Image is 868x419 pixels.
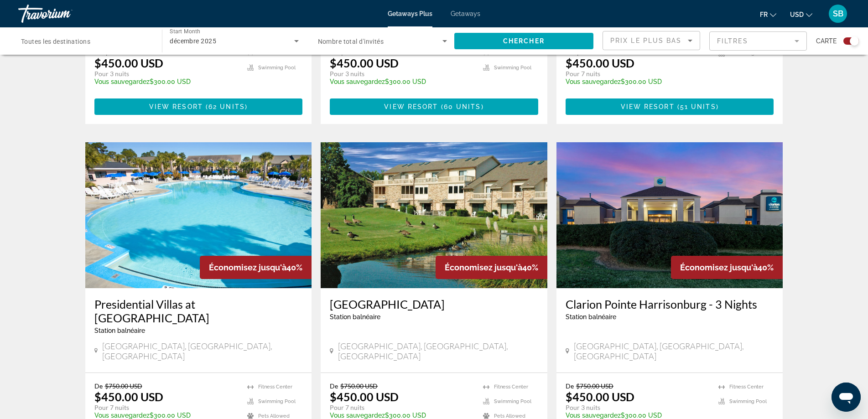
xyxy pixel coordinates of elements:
[338,341,538,361] span: [GEOGRAPHIC_DATA], [GEOGRAPHIC_DATA], [GEOGRAPHIC_DATA]
[94,412,239,419] p: $300.00 USD
[451,10,480,17] a: Getaways
[790,11,804,18] span: USD
[384,103,438,110] span: View Resort
[94,403,239,412] p: Pour 7 nuits
[203,103,248,110] span: ( )
[566,412,621,419] span: Vous sauvegardez
[566,78,710,85] p: $300.00 USD
[94,70,239,78] p: Pour 3 nuits
[318,38,384,45] span: Nombre total d'invités
[388,10,432,17] a: Getaways Plus
[330,78,474,85] p: $300.00 USD
[610,35,692,46] mat-select: Sort by
[566,56,634,70] p: $450.00 USD
[321,142,547,288] img: 6045E01X.jpg
[170,28,200,35] span: Start Month
[680,103,716,110] span: 51 units
[21,38,90,45] span: Toutes les destinations
[566,403,710,412] p: Pour 3 nuits
[566,98,774,115] button: View Resort(51 units)
[556,142,783,288] img: RX04E01X.jpg
[330,412,385,419] span: Vous sauvegardez
[94,390,163,403] p: $450.00 USD
[566,382,574,390] span: De
[258,65,296,71] span: Swimming Pool
[576,382,613,390] span: $750.00 USD
[149,103,203,110] span: View Resort
[94,382,103,390] span: De
[330,78,385,85] span: Vous sauvegardez
[610,37,682,44] span: Prix ​​le plus bas
[330,70,474,78] p: Pour 3 nuits
[258,413,290,419] span: Pets Allowed
[436,256,547,279] div: 40%
[566,390,634,403] p: $450.00 USD
[258,384,292,390] span: Fitness Center
[760,11,768,18] span: fr
[200,256,312,279] div: 40%
[566,313,616,321] span: Station balnéaire
[729,398,767,404] span: Swimming Pool
[494,65,531,71] span: Swimming Pool
[94,78,150,85] span: Vous sauvegardez
[330,403,474,412] p: Pour 7 nuits
[566,297,774,311] a: Clarion Pointe Harrisonburg - 3 Nights
[675,103,719,110] span: ( )
[494,384,528,390] span: Fitness Center
[85,142,312,288] img: 4220E01X.jpg
[671,256,783,279] div: 40%
[208,103,245,110] span: 62 units
[330,98,538,115] button: View Resort(60 units)
[826,4,850,23] button: User Menu
[330,56,399,70] p: $450.00 USD
[102,341,302,361] span: [GEOGRAPHIC_DATA], [GEOGRAPHIC_DATA], [GEOGRAPHIC_DATA]
[680,263,758,272] span: Économisez jusqu'à
[832,383,861,412] iframe: Bouton de lancement de la fenêtre de messagerie
[729,384,764,390] span: Fitness Center
[330,412,474,419] p: $300.00 USD
[438,103,483,110] span: ( )
[621,103,675,110] span: View Resort
[330,390,399,403] p: $450.00 USD
[790,8,812,21] button: Change currency
[94,98,303,115] button: View Resort(62 units)
[330,382,338,390] span: De
[833,9,843,18] span: SB
[94,412,150,419] span: Vous sauvegardez
[258,398,296,404] span: Swimming Pool
[816,35,837,47] span: Carte
[566,78,621,85] span: Vous sauvegardez
[503,37,545,45] span: Chercher
[445,263,522,272] span: Économisez jusqu'à
[330,313,380,321] span: Station balnéaire
[94,56,163,70] p: $450.00 USD
[494,413,525,419] span: Pets Allowed
[330,297,538,311] a: [GEOGRAPHIC_DATA]
[574,341,774,361] span: [GEOGRAPHIC_DATA], [GEOGRAPHIC_DATA], [GEOGRAPHIC_DATA]
[105,382,142,390] span: $750.00 USD
[170,37,216,45] span: décembre 2025
[566,412,710,419] p: $300.00 USD
[760,8,776,21] button: Change language
[444,103,481,110] span: 60 units
[494,398,531,404] span: Swimming Pool
[709,31,807,51] button: Filter
[94,78,239,85] p: $300.00 USD
[209,263,286,272] span: Économisez jusqu'à
[94,327,145,334] span: Station balnéaire
[340,382,378,390] span: $750.00 USD
[454,33,593,49] button: Chercher
[18,2,109,26] a: Travorium
[566,70,710,78] p: Pour 7 nuits
[94,297,303,325] a: Presidential Villas at [GEOGRAPHIC_DATA]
